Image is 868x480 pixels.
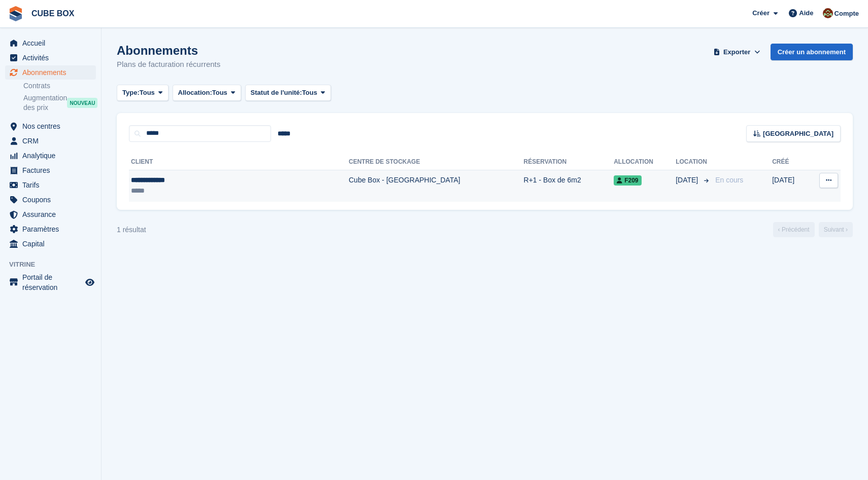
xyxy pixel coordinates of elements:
span: Tous [140,88,155,98]
span: Accueil [22,36,83,50]
a: Créer un abonnement [771,44,853,60]
span: CRM [22,134,83,148]
span: F209 [614,175,641,186]
th: Réservation [524,154,614,170]
span: Assurance [22,207,83,221]
nav: Page [771,222,855,237]
a: menu [5,237,96,251]
button: Allocation: Tous [173,85,241,101]
a: menu [5,51,96,65]
span: Analytique [22,149,83,163]
a: Suivant [819,222,853,237]
span: Factures [22,163,83,177]
div: NOUVEAU [67,98,97,108]
span: Coupons [22,193,83,207]
span: Statut de l'unité: [251,88,302,98]
td: R+1 - Box de 6m2 [524,170,614,202]
span: Aide [799,8,813,18]
a: Précédent [773,222,815,237]
a: menu [5,178,96,192]
a: menu [5,134,96,148]
span: Tous [302,88,317,98]
a: Contrats [23,81,96,91]
div: 1 résultat [117,225,146,235]
th: Location [676,154,711,170]
th: Centre de stockage [349,154,524,170]
a: menu [5,65,96,80]
th: Client [129,154,349,170]
a: menu [5,36,96,50]
span: [DATE] [676,175,700,186]
span: Capital [22,237,83,251]
button: Type: Tous [117,85,169,101]
span: Tous [212,88,227,98]
button: Exporter [712,44,762,60]
a: menu [5,193,96,207]
a: menu [5,163,96,177]
th: Créé [772,154,807,170]
h1: Abonnements [117,44,220,57]
span: Type: [122,88,140,98]
img: alex soubira [823,8,833,18]
span: Exporter [723,47,750,57]
button: Statut de l'unité: Tous [245,85,331,101]
a: menu [5,222,96,236]
td: Cube Box - [GEOGRAPHIC_DATA] [349,170,524,202]
a: menu [5,207,96,221]
span: Activités [22,51,83,65]
td: [DATE] [772,170,807,202]
span: Vitrine [9,260,101,270]
span: Tarifs [22,178,83,192]
p: Plans de facturation récurrents [117,59,220,70]
a: Boutique d'aperçu [84,276,96,288]
a: menu [5,119,96,133]
th: Allocation [614,154,676,170]
span: Paramètres [22,222,83,236]
a: Augmentation des prix NOUVEAU [23,93,96,113]
span: [GEOGRAPHIC_DATA] [763,129,833,139]
img: stora-icon-8386f47178a22dfd0bd8f6a31ec36ba5ce8667c1dd55bd0f319d3a0aa187defe.svg [8,6,23,21]
a: menu [5,149,96,163]
span: Abonnements [22,65,83,80]
span: Compte [834,9,859,19]
span: Nos centres [22,119,83,133]
span: Portail de réservation [22,272,83,292]
a: CUBE BOX [27,5,78,22]
span: Créer [752,8,770,18]
span: En cours [715,176,743,184]
a: menu [5,272,96,292]
span: Augmentation des prix [23,93,67,113]
span: Allocation: [178,88,212,98]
